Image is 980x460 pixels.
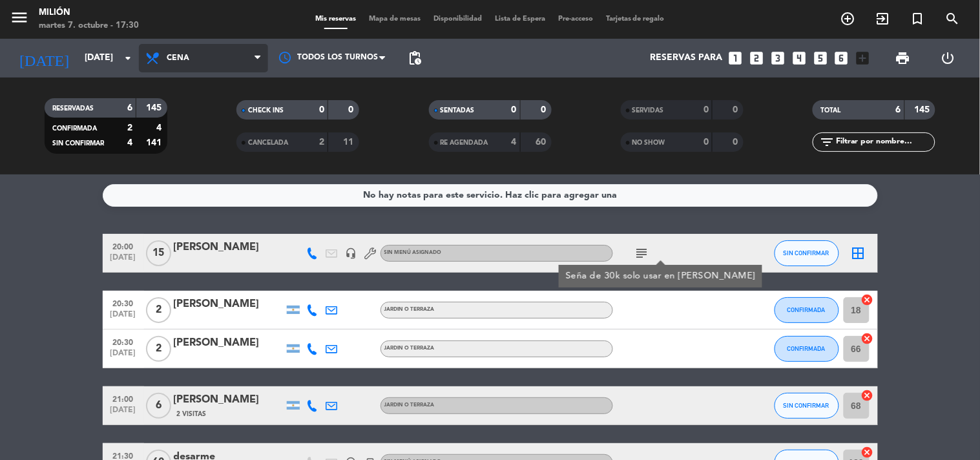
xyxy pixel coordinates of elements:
strong: 0 [733,105,740,114]
strong: 141 [146,138,164,147]
strong: 0 [541,105,548,114]
strong: 11 [344,138,357,147]
button: menu [10,8,29,32]
strong: 0 [733,138,740,147]
span: JARDIN o TERRAZA [384,346,435,351]
strong: 6 [896,105,901,114]
i: cancel [861,446,874,459]
i: looks_3 [769,50,786,67]
div: No hay notas para este servicio. Haz clic para agregar una [363,188,617,203]
span: 2 [146,297,171,323]
span: Mapa de mesas [362,16,427,23]
i: cancel [861,293,874,306]
div: [PERSON_NAME] [174,296,284,313]
span: CONFIRMADA [787,306,826,313]
i: [DATE] [10,44,78,72]
span: SIN CONFIRMAR [784,249,829,256]
span: SERVIDAS [632,107,664,114]
span: [DATE] [107,310,140,325]
span: RE AGENDADA [441,140,488,146]
i: subject [634,246,650,261]
span: SIN CONFIRMAR [784,402,829,409]
span: 20:00 [107,238,140,253]
strong: 0 [512,105,517,114]
button: SIN CONFIRMAR [775,240,839,266]
span: Tarjetas de regalo [599,16,671,23]
span: SENTADAS [441,107,475,114]
i: headset_mic [346,247,357,259]
span: 15 [146,240,171,266]
span: NO SHOW [632,140,665,146]
span: TOTAL [820,107,840,114]
span: 21:00 [107,391,140,406]
span: Pre-acceso [552,16,599,23]
strong: 0 [349,105,357,114]
span: pending_actions [407,50,422,66]
i: looks_5 [812,50,829,67]
strong: 0 [319,105,324,114]
span: CHECK INS [248,107,284,114]
i: looks_two [748,50,765,67]
span: Sin menú asignado [384,250,442,255]
strong: 6 [127,103,132,112]
span: 6 [146,393,171,419]
span: JARDIN o TERRAZA [384,307,435,312]
span: [DATE] [107,253,140,268]
i: turned_in_not [910,11,926,26]
i: cancel [861,389,874,402]
span: JARDIN o TERRAZA [384,402,435,408]
i: looks_one [727,50,744,67]
i: menu [10,8,29,27]
span: [DATE] [107,406,140,421]
i: add_box [855,50,871,67]
span: 2 Visitas [177,409,207,419]
span: SIN CONFIRMAR [52,140,104,147]
strong: 4 [127,138,132,147]
span: Reservas para [650,53,722,63]
strong: 0 [704,105,709,114]
strong: 4 [156,123,164,132]
span: print [895,50,911,66]
i: looks_6 [833,50,850,67]
i: cancel [861,332,874,345]
span: RESERVADAS [52,105,94,112]
strong: 145 [915,105,933,114]
i: search [945,11,961,26]
strong: 2 [127,123,132,132]
strong: 145 [146,103,164,112]
i: arrow_drop_down [120,50,136,66]
i: power_settings_new [940,50,955,66]
strong: 60 [536,138,548,147]
i: filter_list [819,134,835,150]
span: 20:30 [107,295,140,310]
span: CONFIRMADA [787,345,826,352]
div: Seña de 30k solo usar en [PERSON_NAME] [565,269,755,283]
div: [PERSON_NAME] [174,239,284,256]
i: exit_to_app [875,11,891,26]
button: CONFIRMADA [775,336,839,362]
button: SIN CONFIRMAR [775,393,839,419]
div: martes 7. octubre - 17:30 [39,19,139,32]
span: Lista de Espera [488,16,552,23]
div: Milión [39,6,139,19]
span: Mis reservas [309,16,362,23]
span: CONFIRMADA [52,125,97,132]
span: 20:30 [107,334,140,349]
div: [PERSON_NAME] [174,392,284,408]
input: Filtrar por nombre... [835,135,935,149]
strong: 4 [512,138,517,147]
span: 2 [146,336,171,362]
strong: 0 [704,138,709,147]
span: CANCELADA [248,140,288,146]
button: CONFIRMADA [775,297,839,323]
i: looks_4 [791,50,808,67]
span: Disponibilidad [427,16,488,23]
i: border_all [851,246,866,261]
strong: 2 [319,138,324,147]
span: [DATE] [107,349,140,364]
span: Cena [167,54,189,63]
div: [PERSON_NAME] [174,335,284,351]
i: add_circle_outline [840,11,856,26]
div: LOG OUT [926,39,970,78]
